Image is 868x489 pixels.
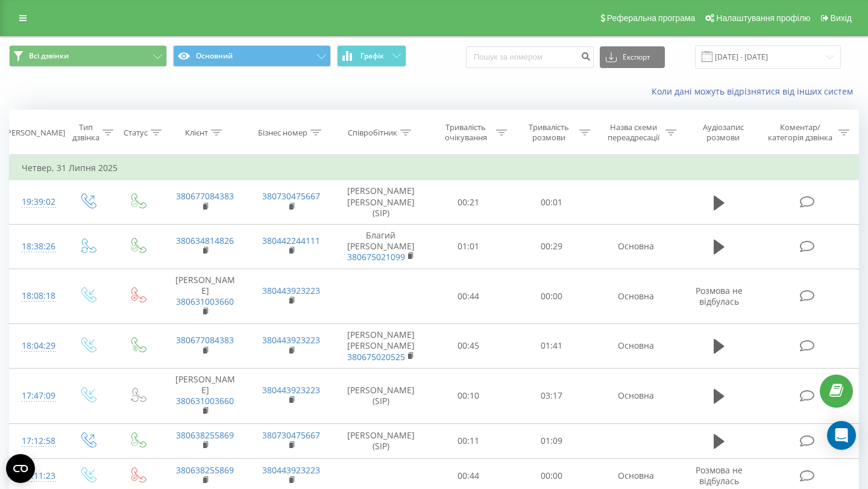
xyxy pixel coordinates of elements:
div: Бізнес номер [258,128,307,138]
td: [PERSON_NAME] (SIP) [335,423,427,458]
span: Налаштування профілю [716,13,810,23]
button: Графік [337,45,406,67]
td: [PERSON_NAME] [162,269,248,324]
div: Тип дзвінка [72,122,99,143]
td: 00:10 [427,368,511,423]
td: 01:09 [510,423,593,458]
div: Тривалість очікування [438,122,494,143]
a: 380631003660 [176,395,234,406]
div: 17:12:58 [22,429,51,453]
td: 01:01 [427,224,511,269]
td: 03:17 [510,368,593,423]
td: [PERSON_NAME] [PERSON_NAME] (SIP) [335,180,427,225]
div: 18:04:29 [22,334,51,358]
a: 380443923223 [262,384,320,396]
a: 380638255869 [176,464,234,476]
div: [PERSON_NAME] [4,128,65,138]
input: Пошук за номером [466,46,594,68]
a: 380677084383 [176,190,234,202]
div: Open Intercom Messenger [827,421,856,450]
td: 00:11 [427,423,511,458]
a: 380677084383 [176,334,234,346]
button: Експорт [600,46,665,68]
a: 380443923223 [262,464,320,476]
span: Розмова не відбулась [696,285,743,307]
span: Розмова не відбулась [696,464,743,487]
a: 380443923223 [262,285,320,296]
button: Всі дзвінки [9,45,167,67]
td: 00:21 [427,180,511,225]
a: 380730475667 [262,429,320,441]
div: Статус [124,128,148,138]
td: 00:00 [510,269,593,324]
a: 380675020525 [347,351,405,363]
span: Вихід [831,13,852,23]
td: Основна [593,324,679,369]
a: 380634814826 [176,235,234,246]
span: Реферальна програма [607,13,696,23]
a: 380675021099 [347,251,405,263]
div: 18:38:26 [22,235,51,258]
td: Основна [593,269,679,324]
td: Четвер, 31 Липня 2025 [10,156,859,180]
a: Коли дані можуть відрізнятися вiд інших систем [652,86,859,97]
td: 00:01 [510,180,593,225]
div: Співробітник [348,128,397,138]
div: 17:47:09 [22,384,51,408]
div: Клієнт [185,128,208,138]
td: 00:44 [427,269,511,324]
div: Назва схеми переадресації [604,122,662,143]
td: 01:41 [510,324,593,369]
a: 380442244111 [262,235,320,246]
div: Тривалість розмови [521,122,576,143]
div: 16:11:23 [22,464,51,488]
td: Благий [PERSON_NAME] [335,224,427,269]
td: [PERSON_NAME] [162,368,248,423]
div: 19:39:02 [22,190,51,214]
td: [PERSON_NAME] (SIP) [335,368,427,423]
td: 00:45 [427,324,511,369]
td: Основна [593,368,679,423]
a: 380443923223 [262,334,320,346]
span: Всі дзвінки [29,51,69,61]
span: Графік [360,52,384,60]
a: 380631003660 [176,296,234,307]
td: Основна [593,224,679,269]
button: Основний [173,45,331,67]
button: Open CMP widget [6,454,35,483]
div: 18:08:18 [22,284,51,308]
td: 00:29 [510,224,593,269]
a: 380730475667 [262,190,320,202]
td: [PERSON_NAME] [PERSON_NAME] [335,324,427,369]
div: Коментар/категорія дзвінка [765,122,835,143]
div: Аудіозапис розмови [690,122,756,143]
a: 380638255869 [176,429,234,441]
